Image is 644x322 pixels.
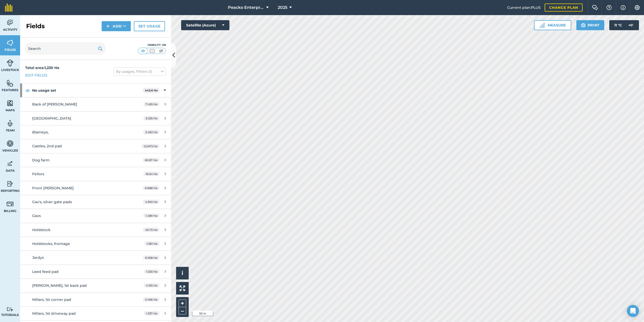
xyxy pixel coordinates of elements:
img: svg+xml;base64,PHN2ZyB4bWxucz0iaHR0cDovL3d3dy53My5vcmcvMjAwMC9zdmciIHdpZHRoPSIxNCIgaGVpZ2h0PSIyNC... [106,23,110,29]
a: [GEOGRAPHIC_DATA]9.535 Ha [20,112,171,125]
span: Millars, 1st corner pad [32,297,71,302]
img: Ruler icon [540,23,545,28]
span: 4.195 Ha [144,283,159,288]
a: Jardys6.958 Ha [20,251,171,264]
span: [GEOGRAPHIC_DATA] [32,116,71,121]
span: 6.958 Ha [143,256,159,260]
img: svg+xml;base64,PD94bWwgdmVyc2lvbj0iMS4wIiBlbmNvZGluZz0idXRmLTgiPz4KPCEtLSBHZW5lcmF0b3I6IEFkb2JlIE... [7,200,14,208]
button: – [179,307,186,314]
div: Visibility: On [138,43,166,47]
a: [PERSON_NAME], 1st back pad4.195 Ha [20,279,171,292]
a: Edit fields [25,73,47,78]
button: Satellite (Azure) [181,20,229,30]
span: 1.489 Ha [143,213,159,218]
img: A cog icon [634,5,640,10]
a: Holdstock49.75 Ha [20,223,171,237]
button: Measure [534,20,571,30]
span: Dog farm [32,158,50,162]
a: Change plan [545,4,583,12]
button: i [176,267,189,279]
span: Leed feed pad [32,269,59,274]
span: Current plan : PLUS [507,5,541,10]
span: 9.688 Ha [143,186,159,190]
span: Back of [PERSON_NAME] [32,102,77,106]
span: 9.535 Ha [143,116,159,120]
img: Two speech bubbles overlapping with the left bubble in the forefront [592,5,598,10]
a: Gav's, silver gate pads4.992 Ha [20,195,171,209]
img: svg+xml;base64,PD94bWwgdmVyc2lvbj0iMS4wIiBlbmNvZGluZz0idXRmLTgiPz4KPCEtLSBHZW5lcmF0b3I6IEFkb2JlIE... [7,180,14,188]
span: Holdstock [32,228,51,232]
img: svg+xml;base64,PD94bWwgdmVyc2lvbj0iMS4wIiBlbmNvZGluZz0idXRmLTgiPz4KPCEtLSBHZW5lcmF0b3I6IEFkb2JlIE... [7,120,14,127]
button: Print [576,20,605,30]
span: 1.561 Ha [144,241,159,246]
img: svg+xml;base64,PHN2ZyB4bWxucz0iaHR0cDovL3d3dy53My5vcmcvMjAwMC9zdmciIHdpZHRoPSI1NiIgaGVpZ2h0PSI2MC... [7,79,14,87]
span: Holdstocks, frontage [32,241,70,246]
img: svg+xml;base64,PD94bWwgdmVyc2lvbj0iMS4wIiBlbmNvZGluZz0idXRmLTgiPz4KPCEtLSBHZW5lcmF0b3I6IEFkb2JlIE... [7,160,14,167]
a: Millars, 1st driveway pad1.537 Ha [20,307,171,320]
button: 11 °C [609,20,639,30]
span: Gav's, silver gate pads [32,200,72,204]
a: Gavs1.489 Ha [20,209,171,223]
h2: Fields [26,22,45,30]
span: Peacko Enterprises [228,5,264,11]
a: Front [PERSON_NAME]9.688 Ha [20,181,171,195]
button: Add [102,21,131,31]
span: 7.455 Ha [143,102,159,106]
a: Fellors16.64 Ha [20,167,171,181]
img: svg+xml;base64,PHN2ZyB4bWxucz0iaHR0cDovL3d3dy53My5vcmcvMjAwMC9zdmciIHdpZHRoPSIxOCIgaGVpZ2h0PSIyNC... [25,87,30,93]
span: 2.462 Ha [143,130,159,134]
img: svg+xml;base64,PD94bWwgdmVyc2lvbj0iMS4wIiBlbmNvZGluZz0idXRmLTgiPz4KPCEtLSBHZW5lcmF0b3I6IEFkb2JlIE... [7,307,14,312]
img: svg+xml;base64,PHN2ZyB4bWxucz0iaHR0cDovL3d3dy53My5vcmcvMjAwMC9zdmciIHdpZHRoPSI1MCIgaGVpZ2h0PSI0MC... [140,48,146,53]
span: 60.87 Ha [143,158,159,162]
span: i [182,270,183,276]
span: 16.64 Ha [143,172,159,176]
strong: 442.6 Ha [145,89,158,92]
strong: No usage set [32,84,143,97]
a: Blameys,2.462 Ha [20,125,171,139]
span: Blameys, [32,130,49,134]
button: By usages, Filters (1) [114,67,166,76]
img: svg+xml;base64,PHN2ZyB4bWxucz0iaHR0cDovL3d3dy53My5vcmcvMjAwMC9zdmciIHdpZHRoPSI1NiIgaGVpZ2h0PSI2MC... [7,39,14,47]
span: 5.496 Ha [143,297,159,302]
a: Set usage [134,21,165,31]
a: Leed feed pad1.025 Ha [20,265,171,278]
span: Gavs [32,213,41,218]
span: 1.537 Ha [144,311,159,315]
span: 4.992 Ha [143,200,159,204]
span: [PERSON_NAME], 1st back pad [32,283,87,288]
span: 11 ° C [614,20,622,30]
span: Castles, 2nd pad [32,144,62,148]
img: svg+xml;base64,PHN2ZyB4bWxucz0iaHR0cDovL3d3dy53My5vcmcvMjAwMC9zdmciIHdpZHRoPSIxOSIgaGVpZ2h0PSIyNC... [98,46,103,52]
a: Millars, 1st corner pad5.496 Ha [20,293,171,306]
span: 1.025 Ha [144,269,159,274]
div: No usage set442.6 Ha [20,84,171,97]
span: Front [PERSON_NAME] [32,186,74,190]
span: 49.75 Ha [143,228,159,232]
a: Castles, 2nd pad0.5473 Ha [20,139,171,153]
img: svg+xml;base64,PHN2ZyB4bWxucz0iaHR0cDovL3d3dy53My5vcmcvMjAwMC9zdmciIHdpZHRoPSI1NiIgaGVpZ2h0PSI2MC... [7,99,14,107]
a: Holdstocks, frontage1.561 Ha [20,237,171,251]
img: svg+xml;base64,PD94bWwgdmVyc2lvbj0iMS4wIiBlbmNvZGluZz0idXRmLTgiPz4KPCEtLSBHZW5lcmF0b3I6IEFkb2JlIE... [7,59,14,67]
input: Search [25,43,106,55]
span: 0.5473 Ha [142,144,159,148]
img: svg+xml;base64,PD94bWwgdmVyc2lvbj0iMS4wIiBlbmNvZGluZz0idXRmLTgiPz4KPCEtLSBHZW5lcmF0b3I6IEFkb2JlIE... [626,20,636,30]
span: Jardys [32,255,44,260]
strong: Total area : 1,230 Ha [25,65,59,70]
img: svg+xml;base64,PD94bWwgdmVyc2lvbj0iMS4wIiBlbmNvZGluZz0idXRmLTgiPz4KPCEtLSBHZW5lcmF0b3I6IEFkb2JlIE... [7,140,14,147]
div: Open Intercom Messenger [627,305,639,317]
img: A question mark icon [606,5,612,10]
img: svg+xml;base64,PHN2ZyB4bWxucz0iaHR0cDovL3d3dy53My5vcmcvMjAwMC9zdmciIHdpZHRoPSIxNyIgaGVpZ2h0PSIxNy... [621,5,626,11]
img: fieldmargin Logo [5,4,13,12]
a: Back of [PERSON_NAME]7.455 Ha [20,97,171,111]
img: svg+xml;base64,PHN2ZyB4bWxucz0iaHR0cDovL3d3dy53My5vcmcvMjAwMC9zdmciIHdpZHRoPSI1MCIgaGVpZ2h0PSI0MC... [158,48,164,53]
span: Millars, 1st driveway pad [32,311,76,316]
span: Fellors [32,172,44,176]
a: Dog farm60.87 Ha [20,153,171,167]
img: svg+xml;base64,PD94bWwgdmVyc2lvbj0iMS4wIiBlbmNvZGluZz0idXRmLTgiPz4KPCEtLSBHZW5lcmF0b3I6IEFkb2JlIE... [7,19,14,26]
button: + [179,300,186,307]
img: svg+xml;base64,PHN2ZyB4bWxucz0iaHR0cDovL3d3dy53My5vcmcvMjAwMC9zdmciIHdpZHRoPSI1MCIgaGVpZ2h0PSI0MC... [149,48,155,53]
img: svg+xml;base64,PHN2ZyB4bWxucz0iaHR0cDovL3d3dy53My5vcmcvMjAwMC9zdmciIHdpZHRoPSIxOSIgaGVpZ2h0PSIyNC... [581,22,586,28]
img: Four arrows, one pointing top left, one top right, one bottom right and the last bottom left [180,285,185,291]
span: 2025 [278,5,287,11]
